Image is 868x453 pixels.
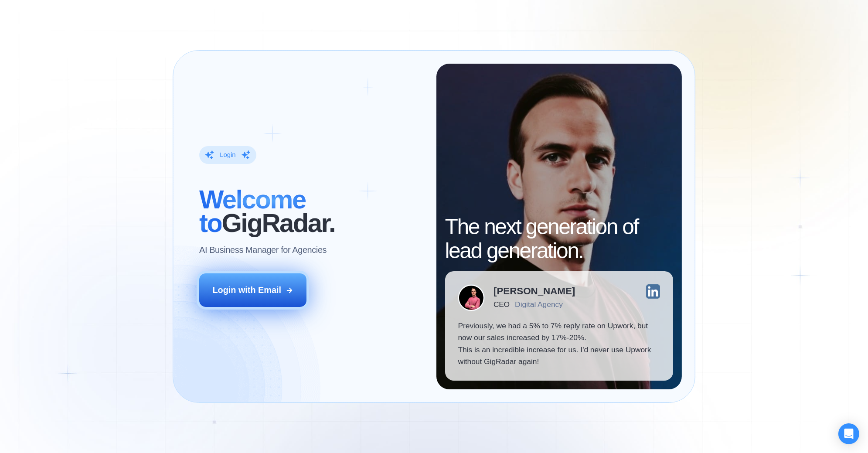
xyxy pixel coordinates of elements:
[494,300,510,309] div: CEO
[494,286,575,296] div: [PERSON_NAME]
[212,284,281,296] div: Login with Email
[199,273,306,307] button: Login with Email
[458,320,660,368] p: Previously, we had a 5% to 7% reply rate on Upwork, but now our sales increased by 17%-20%. This ...
[199,244,327,256] p: AI Business Manager for Agencies
[515,300,563,309] div: Digital Agency
[445,215,673,263] h2: The next generation of lead generation.
[838,423,859,444] div: Open Intercom Messenger
[199,188,423,236] h2: ‍ GigRadar.
[220,150,235,159] div: Login
[199,185,306,238] span: Welcome to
